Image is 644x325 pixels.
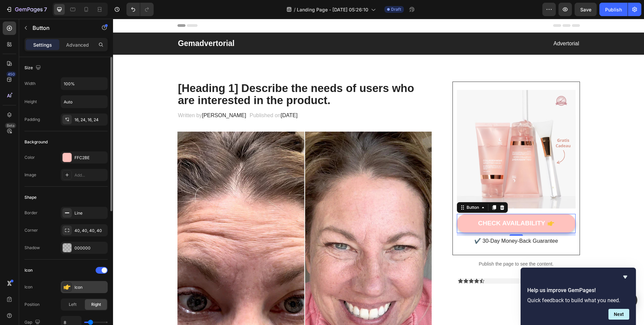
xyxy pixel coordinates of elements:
[6,72,16,77] div: 450
[580,7,591,12] span: Save
[74,284,106,290] div: Icon
[74,155,106,161] div: FFC2BE
[113,19,644,325] iframe: Design area
[74,172,106,178] div: Add...
[5,123,16,128] div: Beta
[66,41,89,48] p: Advanced
[605,6,622,13] div: Publish
[352,186,367,192] div: Button
[24,63,42,73] div: Size
[89,94,133,99] span: [PERSON_NAME]
[24,245,40,251] div: Shadow
[344,195,462,214] button: CHECK AVAILABILITY
[61,96,107,108] input: Auto
[126,3,154,16] div: Undo/Redo
[65,63,318,88] p: [Heading 1] Describe the needs of users who are interested in the product.
[3,3,50,16] button: 7
[24,227,38,233] div: Corner
[74,228,106,234] div: 40, 40, 40, 40
[24,172,36,178] div: Image
[33,24,90,32] p: Button
[24,267,33,273] div: Icon
[61,78,107,90] input: Auto
[297,6,368,13] span: Landing Page - [DATE] 05:26:10
[24,301,40,308] div: Position
[24,194,37,200] div: Shape
[365,200,432,209] div: CHECK AVAILABILITY
[74,210,106,216] div: Line
[527,297,629,304] p: Quick feedback to build what you need.
[24,81,36,87] div: Width
[621,273,629,281] button: Hide survey
[575,3,597,16] button: Save
[33,41,52,48] p: Settings
[294,6,296,13] span: /
[527,286,629,294] h2: Help us improve GemPages!
[137,92,184,102] p: Published on
[91,301,101,308] span: Right
[65,92,135,102] p: Written by
[24,284,33,290] div: Icon
[24,99,37,105] div: Height
[599,3,628,16] button: Publish
[527,273,629,320] div: Help us improve GemPages!
[391,6,401,12] span: Draft
[344,218,462,227] p: ✔️ 30-Day Money-Back Guarantee
[344,71,462,190] img: Alt Image
[74,245,106,251] div: 000000
[69,301,76,308] span: Left
[44,5,47,13] p: 7
[608,309,629,320] button: Next question
[266,20,466,30] p: Advertorial
[24,139,48,145] div: Background
[168,94,184,99] span: [DATE]
[24,210,38,216] div: Border
[74,117,106,123] div: 16, 24, 16, 24
[339,242,467,249] p: Publish the page to see the content.
[24,154,35,160] div: Color
[24,117,40,123] div: Padding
